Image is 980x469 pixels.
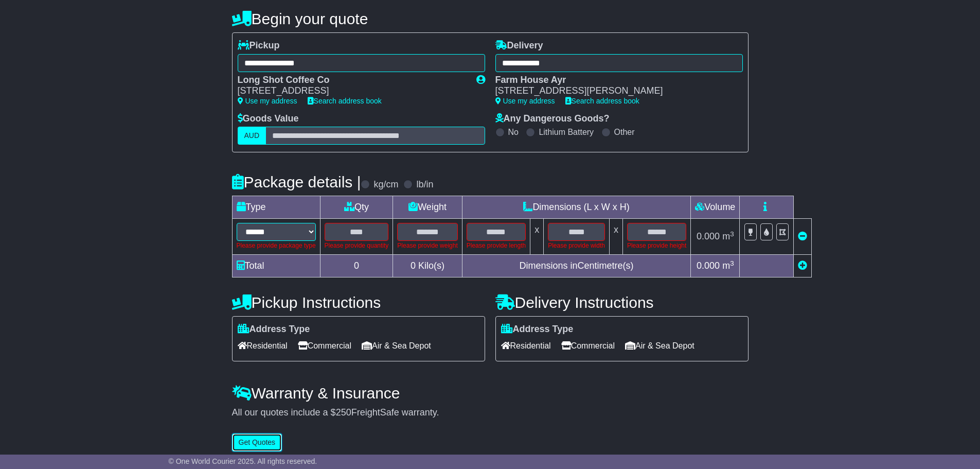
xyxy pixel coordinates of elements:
span: Residential [501,338,551,354]
td: Volume [691,196,740,219]
h4: Delivery Instructions [495,294,749,311]
sup: 3 [730,230,734,238]
a: Use my address [495,97,555,105]
label: Address Type [238,324,310,335]
td: Type [232,196,320,219]
label: AUD [238,127,266,145]
a: Remove this item [798,231,807,241]
span: Residential [238,338,288,354]
div: [STREET_ADDRESS][PERSON_NAME] [495,85,733,97]
td: Dimensions (L x W x H) [462,196,691,219]
td: 0 [320,255,393,277]
span: m [722,231,734,241]
div: All our quotes include a $ FreightSafe warranty. [232,407,749,419]
span: 0.000 [697,231,720,241]
a: Search address book [308,97,382,105]
span: m [722,260,734,271]
div: Please provide quantity [325,241,389,250]
label: Any Dangerous Goods? [495,113,610,125]
td: Dimensions in Centimetre(s) [462,255,691,277]
label: Address Type [501,324,574,335]
span: Air & Sea Depot [362,338,431,354]
div: Please provide height [627,241,686,250]
span: © One World Courier 2025. All rights reserved. [169,457,317,465]
span: 0.000 [697,260,720,271]
td: x [609,219,622,255]
td: Qty [320,196,393,219]
sup: 3 [730,259,734,267]
h4: Begin your quote [232,10,749,27]
td: Kilo(s) [393,255,462,277]
label: Lithium Battery [539,127,594,137]
td: Total [232,255,320,277]
label: Pickup [238,40,280,51]
div: Farm House Ayr [495,75,733,86]
td: x [530,219,544,255]
label: lb/in [416,179,433,190]
h4: Pickup Instructions [232,294,485,311]
div: Please provide package type [237,241,316,250]
div: Please provide width [548,241,605,250]
td: Weight [393,196,462,219]
div: Please provide weight [397,241,457,250]
label: kg/cm [373,179,398,190]
div: Long Shot Coffee Co [238,75,466,86]
a: Add new item [798,260,807,271]
h4: Package details | [232,173,361,190]
span: Air & Sea Depot [625,338,694,354]
a: Use my address [238,97,297,105]
a: Search address book [565,97,639,105]
span: 0 [411,260,416,271]
button: Get Quotes [232,433,282,451]
label: Other [614,127,635,137]
label: Delivery [495,40,543,51]
div: Please provide length [467,241,526,250]
span: Commercial [561,338,615,354]
span: 250 [336,407,351,418]
h4: Warranty & Insurance [232,385,749,402]
span: Commercial [298,338,351,354]
label: No [508,127,519,137]
label: Goods Value [238,113,299,125]
div: [STREET_ADDRESS] [238,85,466,97]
